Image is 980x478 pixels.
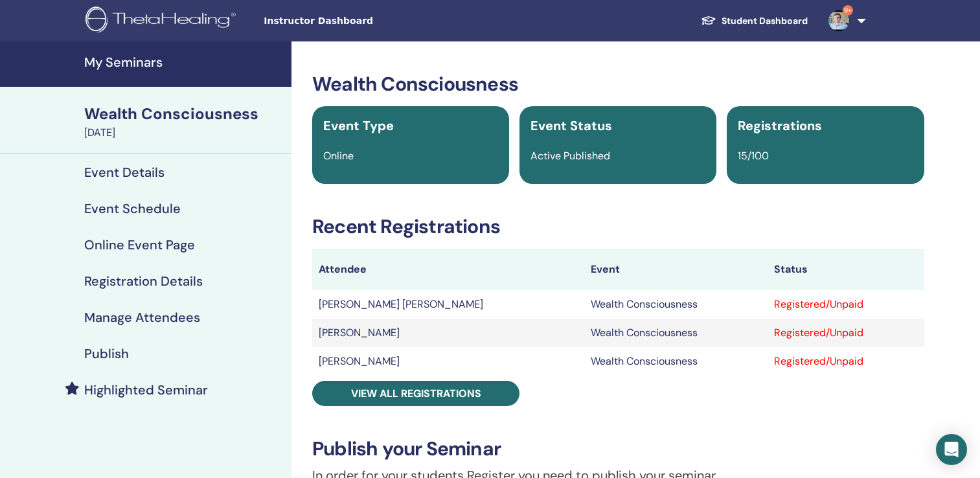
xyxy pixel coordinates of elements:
img: graduation-cap-white.svg [701,15,716,26]
h4: Manage Attendees [84,310,200,325]
th: Attendee [312,249,584,290]
td: [PERSON_NAME] [312,347,584,376]
img: default.jpg [828,10,849,31]
th: Event [584,249,768,290]
h4: Event Schedule [84,201,181,216]
td: Wealth Consciousness [584,347,768,376]
h4: Event Details [84,165,165,180]
th: Status [768,249,924,290]
h4: Online Event Page [84,237,195,253]
div: [DATE] [84,125,284,141]
span: 15/100 [738,149,769,163]
span: Online [323,149,354,163]
div: Registered/Unpaid [774,325,918,341]
img: logo.png [85,6,240,36]
span: Active Published [530,149,610,163]
h4: Highlighted Seminar [84,382,208,398]
span: Instructor Dashboard [264,14,458,28]
h4: My Seminars [84,54,284,70]
td: Wealth Consciousness [584,290,768,319]
td: [PERSON_NAME] [312,319,584,347]
span: 9+ [843,5,853,16]
td: Wealth Consciousness [584,319,768,347]
a: Wealth Consciousness[DATE] [76,103,291,141]
div: Registered/Unpaid [774,297,918,312]
a: View all registrations [312,381,519,406]
td: [PERSON_NAME] [PERSON_NAME] [312,290,584,319]
span: Event Type [323,117,394,134]
a: Student Dashboard [690,9,818,33]
h4: Registration Details [84,273,203,289]
div: Registered/Unpaid [774,354,918,369]
span: Event Status [530,117,612,134]
h3: Recent Registrations [312,215,924,238]
h4: Publish [84,346,129,361]
div: Wealth Consciousness [84,103,284,125]
h3: Publish your Seminar [312,437,924,461]
span: Registrations [738,117,822,134]
div: Open Intercom Messenger [936,434,967,465]
span: View all registrations [351,387,481,400]
h3: Wealth Consciousness [312,73,924,96]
